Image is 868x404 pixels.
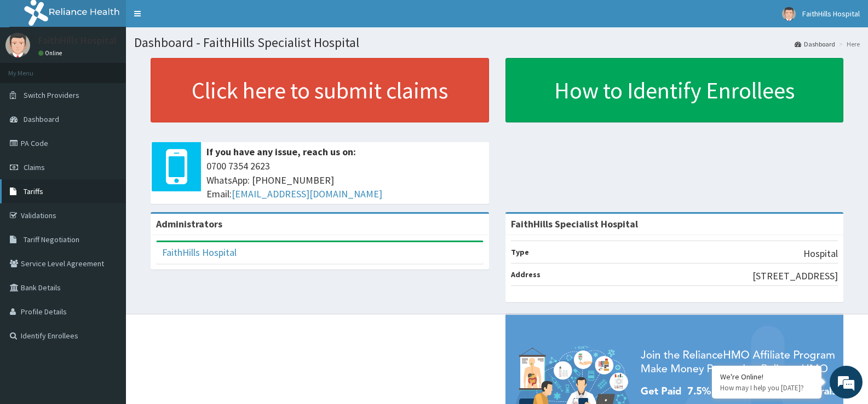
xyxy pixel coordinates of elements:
a: [EMAIL_ADDRESS][DOMAIN_NAME] [232,188,382,200]
img: User Image [5,33,30,57]
span: Tariff Negotiation [24,235,79,244]
span: Dashboard [24,114,59,124]
p: FaithHills Hospital [38,36,117,45]
a: FaithHills Hospital [162,246,237,259]
span: 0700 7354 2623 WhatsApp: [PHONE_NUMBER] Email: [206,159,484,201]
h1: Dashboard - FaithHills Specialist Hospital [134,36,860,50]
a: How to Identify Enrollees [505,58,844,122]
img: User Image [782,7,796,21]
li: Here [836,39,860,49]
div: We're Online! [720,372,813,382]
b: Administrators [156,218,222,230]
a: Click here to submit claims [151,58,489,122]
p: How may I help you today? [720,383,813,393]
span: FaithHills Hospital [802,9,860,19]
strong: FaithHills Specialist Hospital [511,218,638,230]
span: Tariffs [24,186,43,196]
b: Address [511,270,541,279]
b: If you have any issue, reach us on: [206,145,356,158]
p: Hospital [803,247,838,261]
p: [STREET_ADDRESS] [752,269,838,283]
a: Dashboard [795,39,835,49]
b: Type [511,247,529,257]
a: Online [38,49,65,57]
span: Claims [24,162,45,172]
span: Switch Providers [24,90,79,100]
